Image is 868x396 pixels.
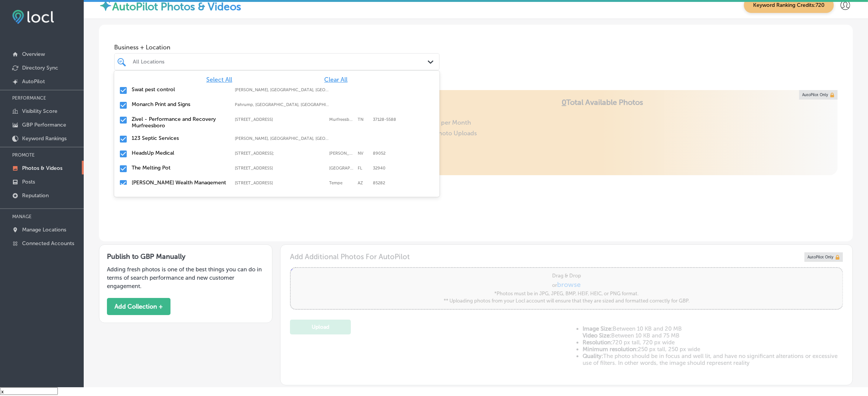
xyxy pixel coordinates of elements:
[22,192,49,199] p: Reputation
[132,101,227,108] label: Monarch Print and Signs
[22,51,45,57] p: Overview
[133,59,428,65] div: All Locations
[206,76,232,83] span: Select All
[107,265,264,290] p: Adding fresh photos is one of the best things you can do in terms of search performance and new c...
[22,65,58,71] p: Directory Sync
[22,135,67,142] p: Keyword Rankings
[132,179,227,199] label: Larson Wealth Management Arizona - Investment Services Financial Planning
[329,151,354,156] label: Henderson
[373,166,385,171] label: 32940
[358,181,369,185] label: AZ
[132,135,227,141] label: 123 Septic Services
[132,116,227,129] label: Zivel - Performance and Recovery Murfreesboro
[22,122,66,128] p: GBP Performance
[358,166,369,171] label: FL
[235,181,325,185] label: 4500 S. Lakeshore Dr., Suite 342
[12,10,54,24] img: fda3e92497d09a02dc62c9cd864e3231.png
[235,87,330,92] label: Gilliam, LA, USA | Hosston, LA, USA | Eastwood, LA, USA | Blanchard, LA, USA | Shreveport, LA, US...
[358,117,369,122] label: TN
[358,151,369,156] label: NV
[22,227,66,233] p: Manage Locations
[329,117,354,122] label: Murfreesboro
[22,165,62,171] p: Photos & Videos
[22,108,57,114] p: Visibility Score
[22,78,45,85] p: AutoPilot
[22,179,35,185] p: Posts
[132,86,227,93] label: Swat pest control
[329,181,354,185] label: Tempe
[112,0,241,13] label: AutoPilot Photos & Videos
[324,76,347,83] span: Clear All
[373,117,396,122] label: 37128-5588
[373,151,385,156] label: 89052
[107,252,264,261] h3: Publish to GBP Manually
[235,151,325,156] label: 2610 W Horizon Ridge Pkwy #103;
[132,150,227,156] label: HeadsUp Medical
[114,44,440,51] span: Business + Location
[235,136,330,141] label: Goshen, IN, USA | Elkhart, IN, USA | Granger, IN, USA | Mishawaka, IN, USA | South Bend, IN, USA ...
[329,166,354,171] label: Melbourne
[235,117,325,122] label: 1144 Fortress Blvd Suite E
[22,240,74,247] p: Connected Accounts
[373,181,385,185] label: 85282
[132,165,227,171] label: The Melting Pot
[107,298,170,315] button: Add Collection +
[235,166,325,171] label: 2230 Town Center Ave; Ste 101
[235,102,330,107] label: Pahrump, NV, USA | Whitney, NV, USA | Mesquite, NV, USA | Paradise, NV, USA | Henderson, NV, USA ...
